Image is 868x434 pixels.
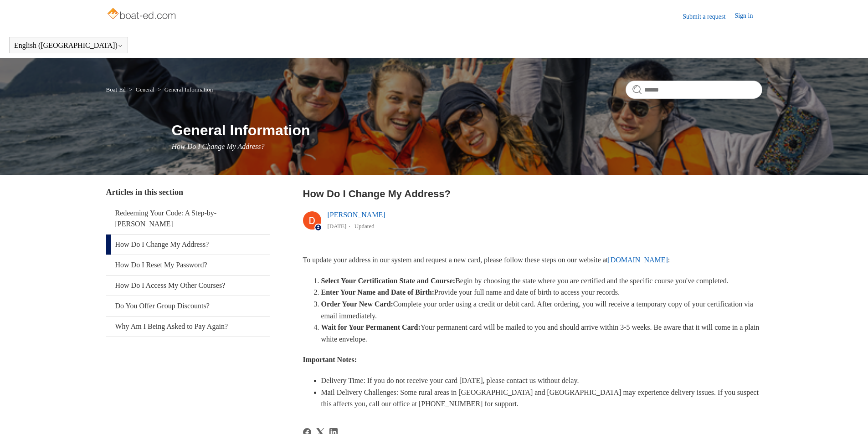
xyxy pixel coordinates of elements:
a: [DOMAIN_NAME] [608,256,668,264]
a: Do You Offer Group Discounts? [106,296,270,316]
a: General [136,86,154,93]
span: Articles in this section [106,188,183,197]
li: General [127,86,156,93]
strong: Select Your Certification State and Course: [321,277,456,285]
a: Sign in [734,11,762,22]
a: How Do I Change My Address? [106,235,270,255]
li: Boat-Ed [106,86,128,93]
li: Updated [354,223,375,230]
img: Boat-Ed Help Center home page [106,5,179,24]
a: How Do I Access My Other Courses? [106,276,270,296]
a: Why Am I Being Asked to Pay Again? [106,317,270,337]
li: Delivery Time: If you do not receive your card [DATE], please contact us without delay. [321,375,762,387]
li: Complete your order using a credit or debit card. After ordering, you will receive a temporary co... [321,298,762,322]
input: Search [626,81,762,99]
li: General Information [156,86,213,93]
strong: Enter Your Name and Date of Birth: [321,288,435,296]
a: [PERSON_NAME] [328,211,385,219]
li: Begin by choosing the state where you are certified and the specific course you've completed. [321,275,762,287]
h2: How Do I Change My Address? [303,186,762,201]
strong: Important Notes: [303,356,357,363]
li: Provide your full name and date of birth to access your records. [321,286,762,298]
strong: Wait for Your Permanent Card: [321,323,421,331]
button: English ([GEOGRAPHIC_DATA]) [14,41,123,50]
li: Mail Delivery Challenges: Some rural areas in [GEOGRAPHIC_DATA] and [GEOGRAPHIC_DATA] may experie... [321,387,762,410]
a: Boat-Ed [106,86,126,93]
span: How Do I Change My Address? [172,143,265,150]
h1: General Information [172,119,762,141]
time: 03/06/2024, 11:29 [328,223,347,230]
strong: Order Your New Card: [321,300,393,308]
a: General Information [164,86,213,93]
p: To update your address in our system and request a new card, please follow these steps on our web... [303,254,762,266]
li: Your permanent card will be mailed to you and should arrive within 3-5 weeks. Be aware that it wi... [321,322,762,345]
a: How Do I Reset My Password? [106,255,270,275]
a: Redeeming Your Code: A Step-by-[PERSON_NAME] [106,203,270,234]
a: Submit a request [683,12,734,21]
